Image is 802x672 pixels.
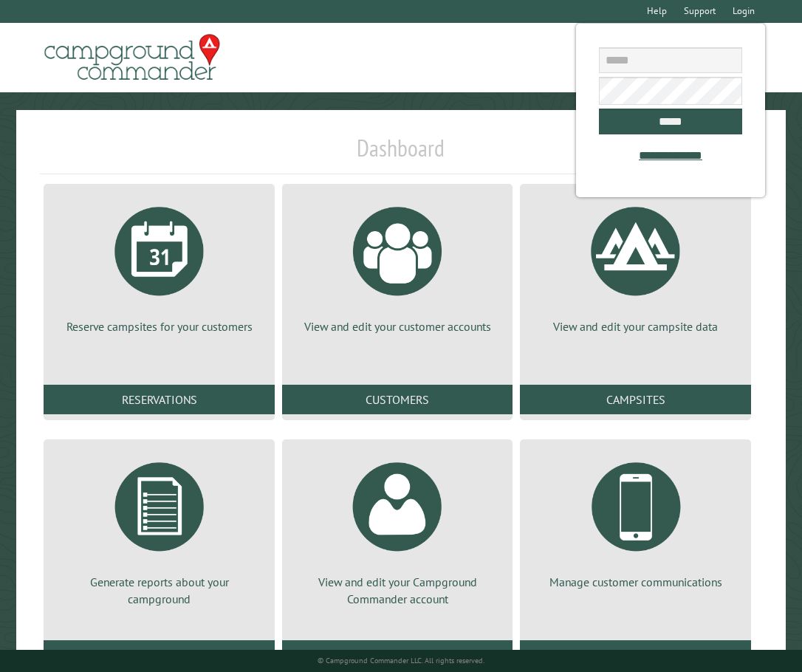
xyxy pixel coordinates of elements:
p: Manage customer communications [538,574,733,590]
a: Communications [520,640,751,670]
a: View and edit your Campground Commander account [300,451,496,607]
a: View and edit your campsite data [538,196,733,335]
small: © Campground Commander LLC. All rights reserved. [318,656,484,665]
h1: Dashboard [40,134,761,174]
a: Manage customer communications [538,451,733,590]
p: Generate reports about your campground [61,574,257,607]
a: Reports [44,640,275,670]
a: Generate reports about your campground [61,451,257,607]
p: View and edit your customer accounts [300,318,496,335]
p: Reserve campsites for your customers [61,318,257,335]
a: View and edit your customer accounts [300,196,496,335]
img: Campground Commander [40,29,225,86]
p: View and edit your campsite data [538,318,733,335]
p: View and edit your Campground Commander account [300,574,496,607]
a: Reservations [44,385,275,414]
a: Account [282,640,513,670]
a: Campsites [520,385,751,414]
a: Reserve campsites for your customers [61,196,257,335]
a: Customers [282,385,513,414]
